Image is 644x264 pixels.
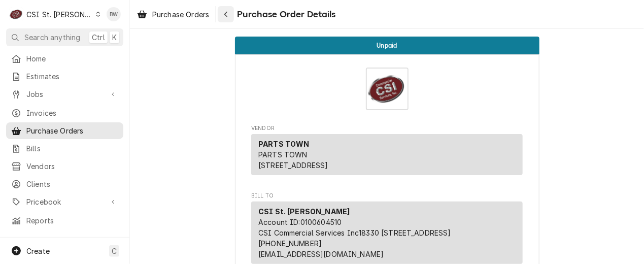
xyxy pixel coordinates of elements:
span: Vendors [26,161,118,172]
span: Purchase Orders [26,125,118,136]
a: Home [6,50,123,67]
span: Purchase Order Details [234,8,336,21]
a: Vendors [6,158,123,175]
a: [PHONE_NUMBER] [258,239,322,248]
strong: CSI St. [PERSON_NAME] [258,207,350,216]
span: Estimates [26,71,118,82]
a: Reports [6,212,123,229]
span: C [112,246,117,256]
button: Search anythingCtrlK [6,28,123,46]
span: Account ID: 0100604510 [258,218,342,226]
a: [EMAIL_ADDRESS][DOMAIN_NAME] [258,250,384,258]
div: CSI St. [PERSON_NAME] [26,9,92,20]
span: Jobs [26,89,103,100]
span: Reports [26,215,118,226]
a: Clients [6,176,123,192]
span: Pricebook [26,196,103,207]
div: Vendor [251,134,523,179]
span: Bill To [251,192,523,200]
div: C [9,7,23,21]
span: PARTS TOWN [STREET_ADDRESS] [258,150,328,170]
span: Purchase Orders [152,9,209,20]
span: K [112,32,117,43]
div: Bill To [251,202,523,264]
a: Purchase Orders [6,122,123,139]
span: Ctrl [92,32,105,43]
span: Unpaid [377,42,397,49]
div: Purchase Order Vendor [251,124,523,180]
span: Clients [26,179,118,189]
div: Status [235,37,539,54]
a: Invoices [6,105,123,121]
div: Vendor [251,134,523,175]
a: Go to Help Center [6,235,123,252]
button: Navigate back [218,6,234,22]
span: Invoices [26,108,118,118]
img: Logo [366,68,409,110]
span: CSI Commercial Services Inc18330 [STREET_ADDRESS] [258,228,451,237]
span: Create [26,247,50,255]
div: Brad Wicks's Avatar [107,7,121,21]
strong: PARTS TOWN [258,140,310,148]
span: Search anything [24,32,80,43]
span: Home [26,53,118,64]
div: BW [107,7,121,21]
a: Purchase Orders [133,6,213,23]
div: CSI St. Louis's Avatar [9,7,23,21]
span: Vendor [251,124,523,133]
a: Bills [6,140,123,157]
span: Bills [26,143,118,154]
a: Go to Pricebook [6,193,123,210]
a: Go to Jobs [6,86,123,103]
a: Estimates [6,68,123,85]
